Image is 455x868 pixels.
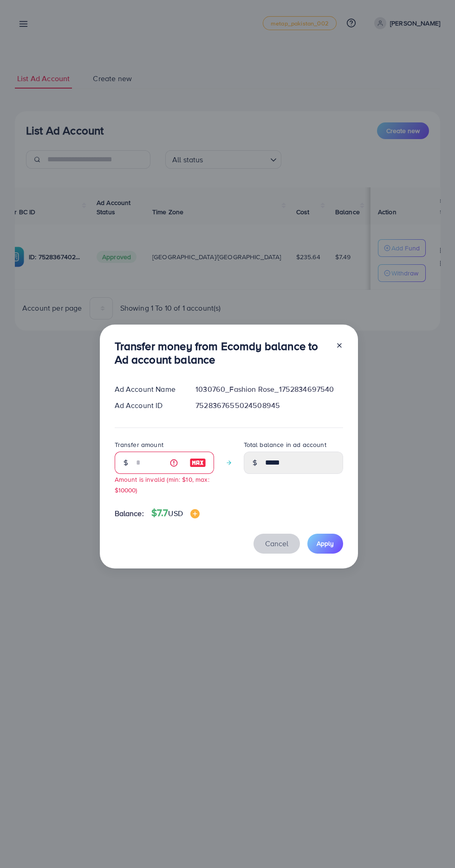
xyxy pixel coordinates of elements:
[107,400,188,411] div: Ad Account ID
[188,384,350,395] div: 1030760_Fashion Rose_1752834697540
[151,507,200,519] h4: $7.7
[115,339,328,366] h3: Transfer money from Ecomdy balance to Ad account balance
[253,534,300,554] button: Cancel
[168,508,182,518] span: USD
[317,539,334,548] span: Apply
[107,384,188,395] div: Ad Account Name
[416,826,448,861] iframe: Chat
[115,475,209,494] small: Amount is invalid (min: $10, max: $10000)
[190,509,200,518] img: image
[265,538,288,549] span: Cancel
[115,440,163,449] label: Transfer amount
[188,400,350,411] div: 7528367655024508945
[307,534,343,554] button: Apply
[115,508,144,519] span: Balance:
[189,457,206,468] img: image
[244,440,326,449] label: Total balance in ad account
